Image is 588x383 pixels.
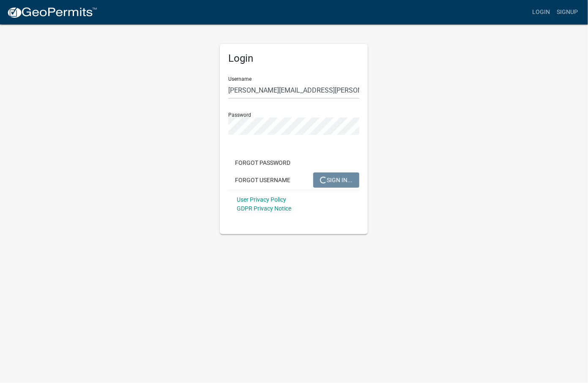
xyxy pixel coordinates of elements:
[228,155,297,170] button: Forgot Password
[228,172,297,188] button: Forgot Username
[313,172,359,188] button: SIGN IN...
[228,52,359,65] h5: Login
[553,4,581,20] a: Signup
[529,4,553,20] a: Login
[320,176,353,183] span: SIGN IN...
[237,205,291,212] a: GDPR Privacy Notice
[237,196,286,203] a: User Privacy Policy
